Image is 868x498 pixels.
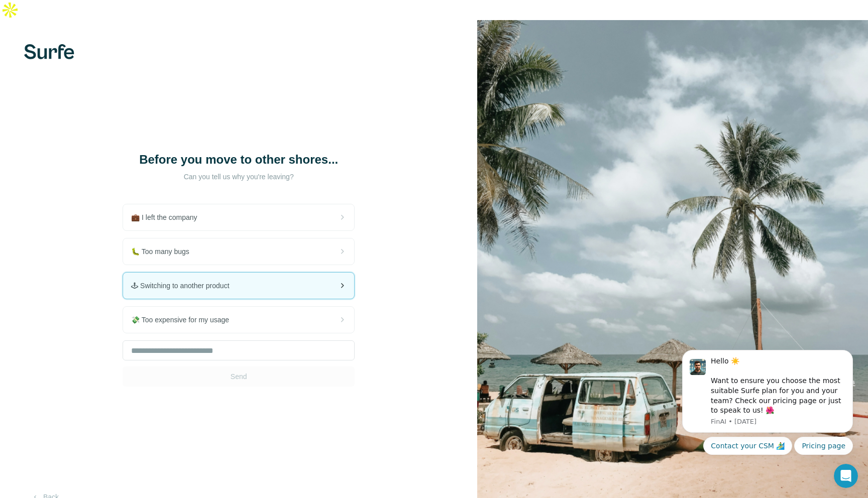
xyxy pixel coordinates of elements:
h1: Before you move to other shores... [138,152,339,168]
span: 🐛 Too many bugs [131,246,197,257]
img: Surfe's logo [24,44,74,59]
span: 💼 I left the company [131,212,205,222]
span: 🕹 Switching to another product [131,281,237,291]
p: Can you tell us why you're leaving? [138,172,339,182]
iframe: Intercom live chat [834,464,858,488]
span: 💸 Too expensive for my usage [131,315,237,325]
iframe: Intercom notifications message [667,317,868,471]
